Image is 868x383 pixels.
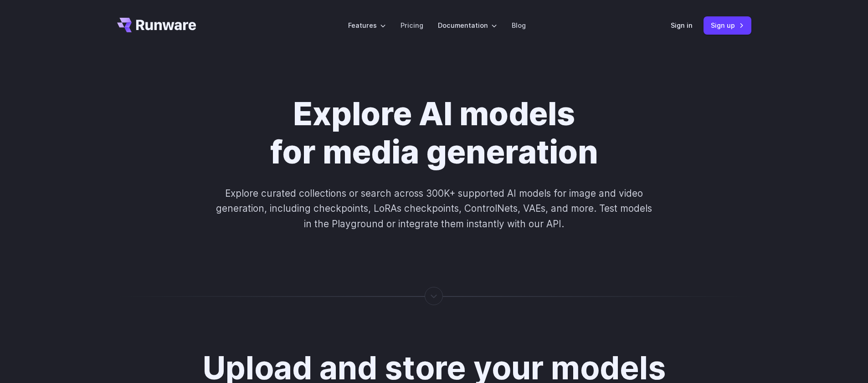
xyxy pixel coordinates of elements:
a: Sign up [704,16,751,34]
label: Features [348,20,386,31]
p: Explore curated collections or search across 300K+ supported AI models for image and video genera... [212,186,656,231]
a: Blog [512,20,526,31]
label: Documentation [438,20,497,31]
a: Pricing [401,20,423,31]
a: Go to / [117,18,196,32]
a: Sign in [671,20,693,31]
h1: Explore AI models for media generation [180,95,688,171]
